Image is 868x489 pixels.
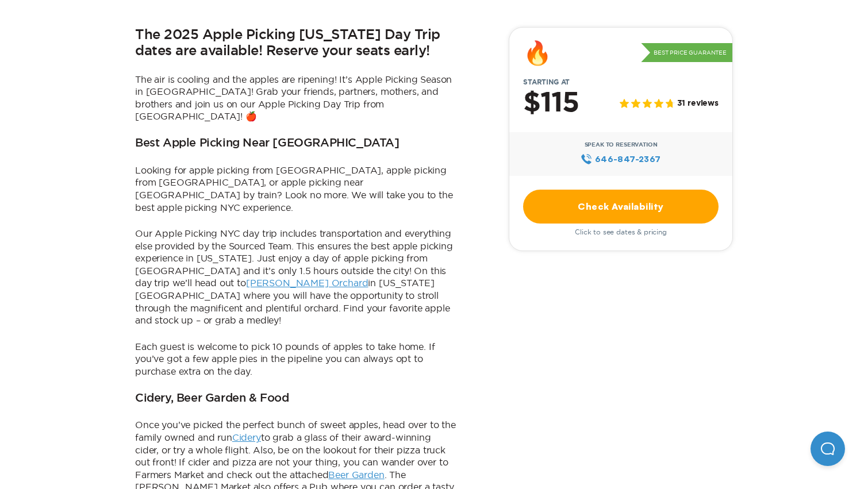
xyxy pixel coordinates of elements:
[232,432,261,442] a: Cidery
[677,99,719,109] span: 31 reviews
[246,278,368,288] a: [PERSON_NAME] Orchard
[135,27,457,60] h2: The 2025 Apple Picking [US_STATE] Day Trip dates are available! Reserve your seats early!
[328,469,384,480] a: Beer Garden
[641,43,732,63] p: Best Price Guarantee
[135,137,400,151] h3: Best Apple Picking Near [GEOGRAPHIC_DATA]
[135,74,457,123] p: The air is cooling and the apples are ripening! It’s Apple Picking Season in [GEOGRAPHIC_DATA]! G...
[523,88,579,118] h2: $115
[509,78,583,86] span: Starting at
[523,41,552,64] div: 🔥
[811,432,845,466] iframe: Help Scout Beacon - Open
[135,392,289,406] h3: Cidery, Beer Garden & Food
[585,141,658,148] span: Speak to Reservation
[575,228,667,236] span: Click to see dates & pricing
[135,164,457,214] p: Looking for apple picking from [GEOGRAPHIC_DATA], apple picking from [GEOGRAPHIC_DATA], or apple ...
[135,228,457,327] p: Our Apple Picking NYC day trip includes transportation and everything else provided by the Source...
[595,153,661,165] span: 646‍-847‍-2367
[581,153,660,165] a: 646‍-847‍-2367
[135,341,457,378] p: Each guest is welcome to pick 10 pounds of apples to take home. If you’ve got a few apple pies in...
[523,190,719,224] a: Check Availability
